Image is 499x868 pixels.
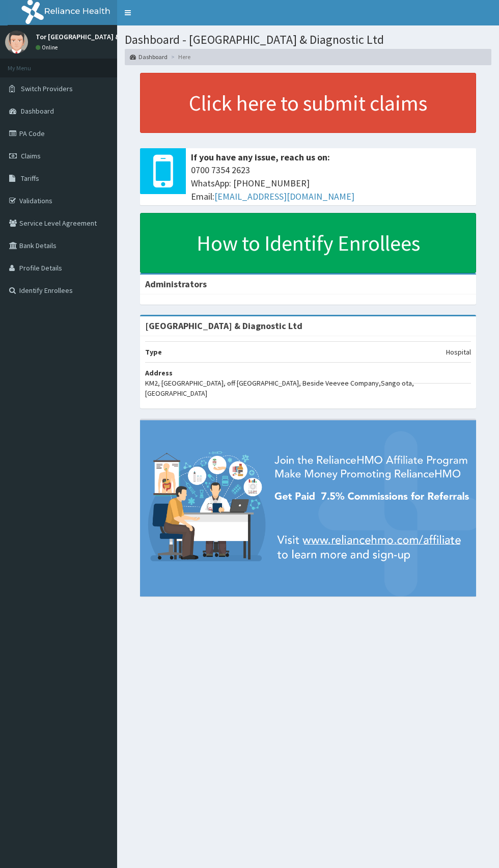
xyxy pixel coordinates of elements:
span: Tariffs [21,174,39,183]
b: If you have any issue, reach us on: [191,151,330,163]
img: User Image [5,31,28,53]
p: Hospital [446,347,471,357]
p: KM2, [GEOGRAPHIC_DATA], off [GEOGRAPHIC_DATA], Beside Veevee Company,Sango ota, [GEOGRAPHIC_DATA] [145,378,471,398]
span: 0700 7354 2623 WhatsApp: [PHONE_NUMBER] Email: [191,164,471,203]
strong: [GEOGRAPHIC_DATA] & Diagnostic Ltd [145,320,302,332]
a: [EMAIL_ADDRESS][DOMAIN_NAME] [214,191,354,202]
img: provider-team-banner.png [140,420,476,596]
span: Claims [21,151,41,160]
p: Tor [GEOGRAPHIC_DATA] & Diagnostic LTD [36,33,170,40]
b: Type [145,347,162,357]
li: Here [169,52,190,61]
span: Dashboard [21,106,54,116]
a: Dashboard [130,52,168,61]
h1: Dashboard - [GEOGRAPHIC_DATA] & Diagnostic Ltd [125,33,491,46]
a: How to Identify Enrollees [140,213,476,273]
span: Switch Providers [21,84,73,93]
b: Address [145,368,173,377]
a: Online [36,44,60,51]
a: Click here to submit claims [140,73,476,133]
b: Administrators [145,278,207,290]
